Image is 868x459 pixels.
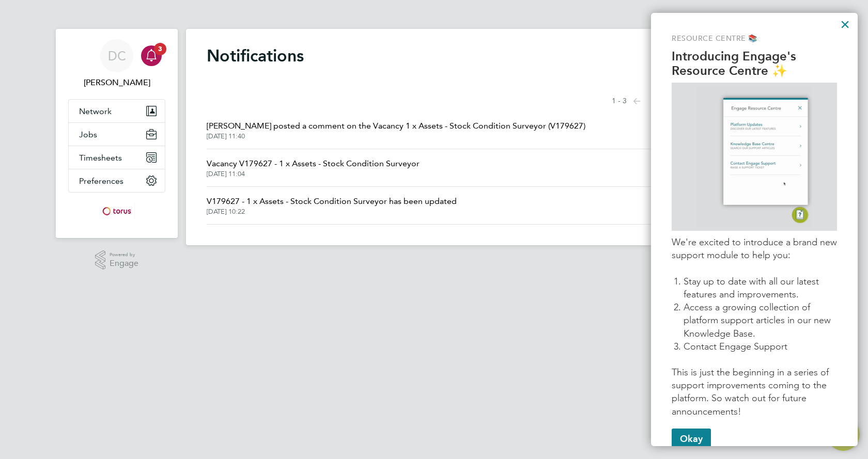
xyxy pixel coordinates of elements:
span: Powered by [110,250,138,259]
span: V179627 - 1 x Assets - Stock Condition Surveyor has been updated [207,195,457,208]
h1: Notifications [207,45,661,66]
button: Close [840,16,850,33]
span: [PERSON_NAME] posted a comment on the Vacancy 1 x Assets - Stock Condition Surveyor (V179627) [207,120,585,132]
nav: Main navigation [56,29,178,238]
li: Contact Engage Support [684,340,837,353]
span: 1 - 3 [612,96,627,106]
li: Stay up to date with all our latest features and improvements. [684,275,837,301]
span: Vacancy V179627 - 1 x Assets - Stock Condition Surveyor [207,157,420,170]
p: Introducing Engage's [672,49,837,64]
p: Resource Centre 📚 [672,34,837,44]
span: Jobs [79,130,97,139]
li: Access a growing collection of platform support articles in our new Knowledge Base. [684,301,837,340]
a: Go to account details [68,39,165,89]
a: Go to home page [68,203,165,219]
span: Engage [110,259,138,268]
img: torus-logo-retina.png [99,203,135,219]
button: Okay [672,429,711,449]
p: Resource Centre ✨ [672,64,837,78]
nav: Select page of notifications list [612,91,661,112]
p: We're excited to introduce a brand new support module to help you: [672,236,837,262]
span: [DATE] 10:22 [207,208,457,216]
span: [DATE] 11:40 [207,132,585,140]
span: DC [108,49,126,62]
span: [DATE] 11:04 [207,170,420,178]
span: 3 [154,43,166,55]
span: Network [79,106,112,116]
p: This is just the beginning in a series of support improvements coming to the platform. So watch o... [672,366,837,418]
span: Preferences [79,176,123,186]
span: Timesheets [79,153,122,163]
span: Donna Calmiano [68,76,165,89]
img: GIF of Resource Centre being opened [696,87,812,227]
